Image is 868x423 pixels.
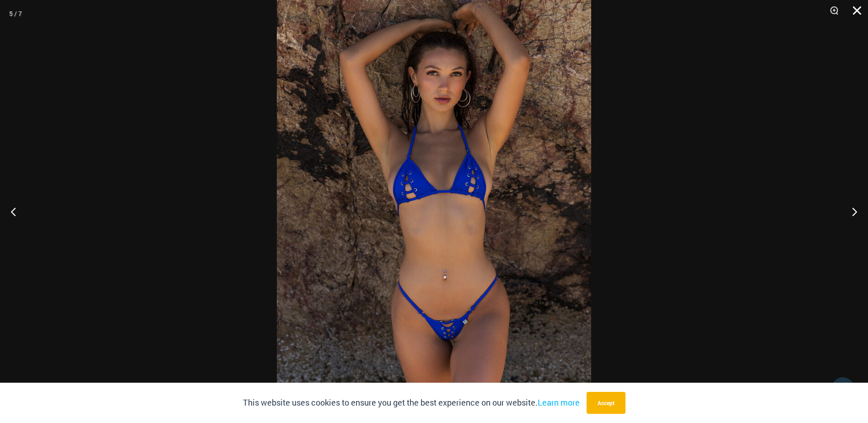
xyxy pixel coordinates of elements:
[834,189,868,234] button: Next
[587,392,625,414] button: Accept
[9,7,22,21] div: 5 / 7
[538,397,580,408] a: Learn more
[243,396,580,410] p: This website uses cookies to ensure you get the best experience on our website.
